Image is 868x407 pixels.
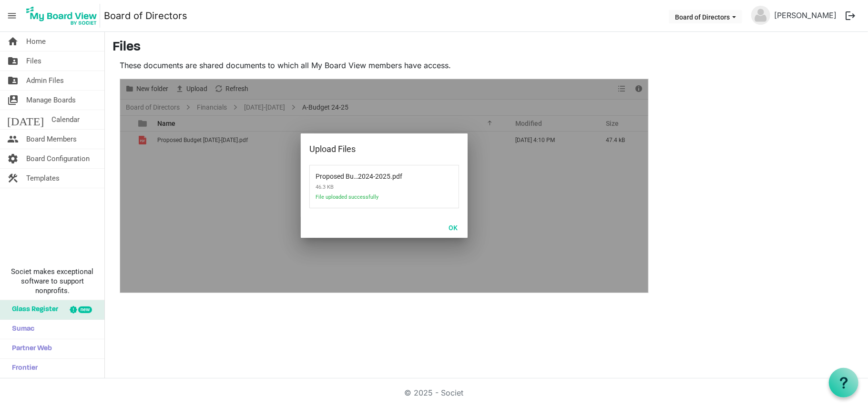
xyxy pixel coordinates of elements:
[7,359,38,378] span: Frontier
[405,388,464,397] a: © 2025 - Societ
[26,32,46,51] span: Home
[4,267,100,295] span: Societ makes exceptional software to support nonprofits.
[7,320,34,339] span: Sumac
[840,6,860,26] button: logout
[442,221,464,234] button: OK
[3,7,21,25] span: menu
[26,71,64,90] span: Admin Files
[309,142,429,156] div: Upload Files
[26,130,77,149] span: Board Members
[751,6,770,25] img: no-profile-picture.svg
[112,40,860,56] h3: Files
[669,10,742,23] button: Board of Directors dropdownbutton
[7,149,19,168] span: settings
[7,339,52,358] span: Partner Web
[7,32,19,51] span: home
[23,4,100,28] img: My Board View Logo
[78,306,92,313] div: new
[316,180,416,194] span: 46.3 KB
[7,51,19,71] span: folder_shared
[7,91,19,110] span: switch_account
[316,194,416,206] span: File uploaded successfully
[104,6,187,25] a: Board of Directors
[7,130,19,149] span: people
[26,169,60,188] span: Templates
[7,110,44,129] span: [DATE]
[51,110,80,129] span: Calendar
[7,169,19,188] span: construction
[316,167,391,180] span: Proposed Budget 2024-2025.pdf
[7,300,58,319] span: Glass Register
[26,51,41,71] span: Files
[770,6,840,25] a: [PERSON_NAME]
[7,71,19,90] span: folder_shared
[120,60,649,71] p: These documents are shared documents to which all My Board View members have access.
[26,91,76,110] span: Manage Boards
[23,4,104,28] a: My Board View Logo
[26,149,90,168] span: Board Configuration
